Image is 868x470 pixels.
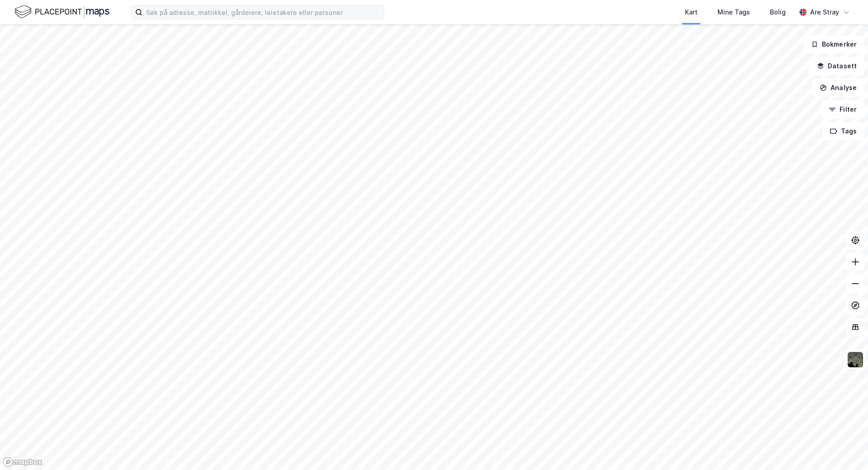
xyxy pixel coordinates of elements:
button: Tags [822,122,864,140]
button: Analyse [812,79,864,97]
div: Mine Tags [717,7,750,18]
img: logo.f888ab2527a4732fd821a326f86c7f29.svg [14,4,109,20]
input: Søk på adresse, matrikkel, gårdeiere, leietakere eller personer [142,5,384,19]
button: Bokmerker [803,35,864,53]
img: 9k= [847,351,864,368]
div: Kart [685,7,698,18]
div: Are Stray [810,7,839,18]
button: Filter [821,100,864,119]
button: Datasett [809,57,864,75]
a: Mapbox homepage [3,457,42,467]
div: Bolig [770,7,786,18]
iframe: Chat Widget [823,427,868,470]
